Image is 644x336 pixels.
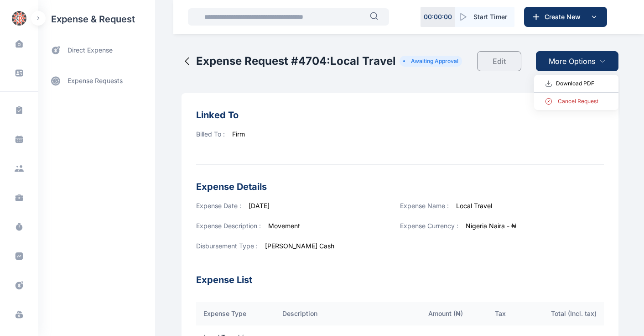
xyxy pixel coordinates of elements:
h3: Linked To [196,108,604,122]
th: Amount ( ₦ ) [418,302,473,325]
span: Expense Description : [196,222,261,230]
span: [DATE] [249,202,270,210]
span: Expense Name : [400,202,449,210]
a: expense requests [38,70,155,92]
span: Expense Currency : [400,222,458,230]
span: Start Timer [473,12,507,21]
span: Local Travel [456,202,492,210]
img: fi_download.408fa70a.svg [545,80,552,87]
h2: Expense Request # 4704 : Local Travel [196,54,396,68]
button: Edit [477,51,521,71]
span: Billed To : [196,130,225,138]
span: Firm [232,130,245,138]
th: Total (Incl. tax) [527,302,604,325]
th: Description [271,302,418,325]
p: 00 : 00 : 00 [424,12,452,21]
button: Create New [524,7,607,27]
h3: Expense Details [196,179,604,194]
button: Start Timer [455,7,514,27]
span: Cancel Request [558,97,598,106]
h3: Expense List [196,262,604,287]
span: Expense Date : [196,202,241,210]
th: Tax [473,302,528,325]
span: Create New [541,12,588,21]
a: direct expense [38,38,155,63]
div: expense requests [38,63,155,92]
span: [PERSON_NAME] Cash [265,242,334,250]
span: Download PDF [556,79,594,88]
span: Disbursement Type : [196,242,258,250]
span: More Options [549,56,595,67]
span: direct expense [68,46,113,55]
button: Expense Request #4704:Local TravelAwaiting Approval [182,44,462,79]
th: Expense Type [196,302,271,325]
span: Nigeria Naira - ₦ [466,222,516,230]
a: Edit [477,44,529,79]
li: Awaiting Approval [403,58,458,65]
span: Movement [268,222,300,230]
